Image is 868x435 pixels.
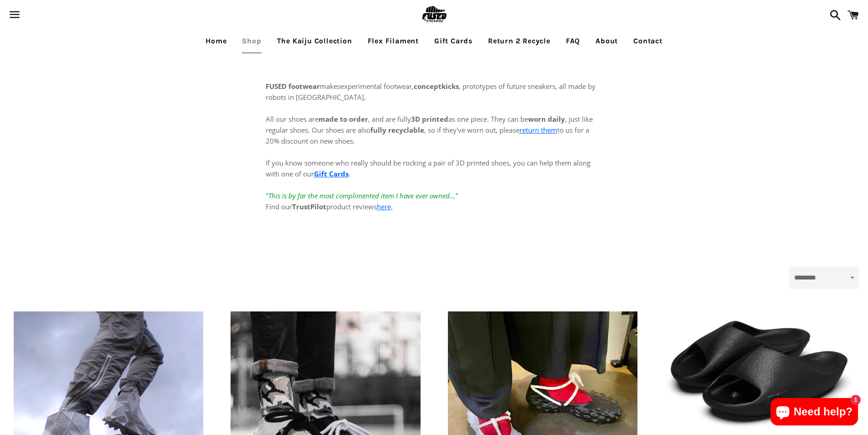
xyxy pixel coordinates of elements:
strong: made to order [318,114,368,124]
inbox-online-store-chat: Shopify online store chat [768,398,861,428]
strong: TrustPilot [292,202,326,211]
span: experimental footwear, , prototypes of future sneakers, all made by robots in [GEOGRAPHIC_DATA]. [266,82,596,102]
a: Home [199,30,233,52]
strong: FUSED footwear [266,82,320,91]
em: "This is by far the most complimented item I have ever owned..." [266,191,458,200]
span: makes [266,82,340,91]
a: return them [519,125,557,135]
a: here [377,202,391,211]
strong: worn daily [528,114,565,124]
p: All our shoes are , and are fully as one piece. They can be , just like regular shoes. Our shoes ... [266,103,603,212]
strong: 3D printed [411,114,448,124]
a: The Kaiju Collection [270,30,359,52]
strong: conceptkicks [414,82,459,91]
a: Gift Cards [314,169,349,178]
a: FAQ [559,30,587,52]
a: Contact [627,30,669,52]
a: Flex Filament [361,30,426,52]
a: Slate-Black [665,311,854,431]
a: Shop [235,30,268,52]
a: Gift Cards [427,30,479,52]
strong: fully recyclable [370,125,424,135]
a: About [589,30,625,52]
a: Return 2 Recycle [481,30,557,52]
